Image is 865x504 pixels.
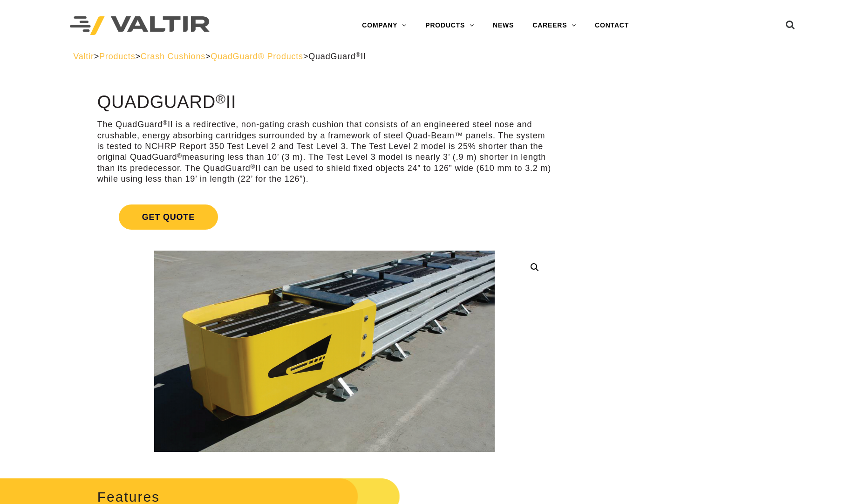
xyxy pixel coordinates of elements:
a: Valtir [73,52,94,61]
span: Get Quote [119,204,218,230]
a: Get Quote [97,193,552,241]
a: Products [99,52,135,61]
sup: ® [356,51,361,58]
a: CAREERS [523,16,586,35]
img: Valtir [70,16,210,35]
div: > > > > [73,51,792,62]
a: CONTACT [586,16,638,35]
sup: ® [251,163,256,170]
sup: ® [177,152,182,159]
a: QuadGuard® Products [211,52,303,61]
p: The QuadGuard II is a redirective, non-gating crash cushion that consists of an engineered steel ... [97,119,552,184]
sup: ® [216,91,226,106]
a: Crash Cushions [141,52,205,61]
a: PRODUCTS [416,16,484,35]
span: QuadGuard II [308,52,366,61]
a: NEWS [484,16,523,35]
sup: ® [163,119,168,126]
a: COMPANY [353,16,416,35]
h1: QuadGuard II [97,93,552,112]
